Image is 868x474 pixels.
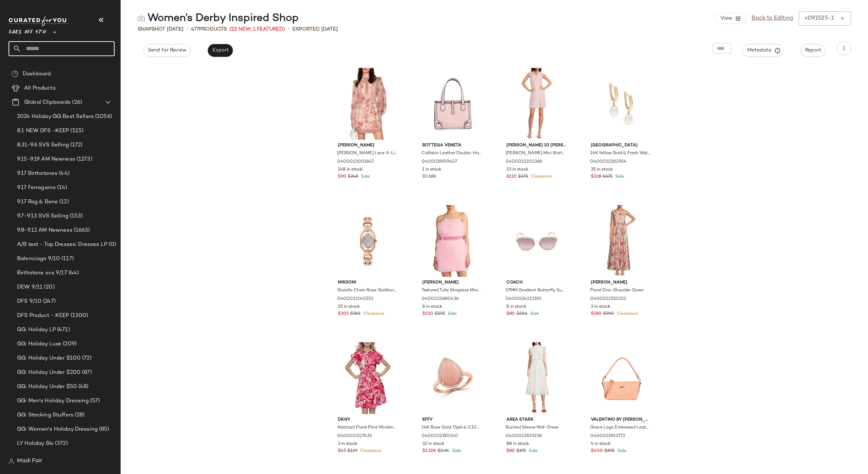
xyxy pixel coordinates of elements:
[603,311,614,317] span: $990
[743,44,784,57] button: Metadata
[435,311,445,317] span: $595
[17,297,42,306] span: DFS 9/10
[17,241,107,249] span: A/B test - Top Dresses: Dresses LP
[591,167,613,173] span: 35 in stock
[716,13,746,24] button: View
[9,458,14,464] img: svg%3e
[17,397,89,405] span: GG: Men's Holiday Dressing
[591,280,651,286] span: [PERSON_NAME]
[359,449,381,453] span: Clearance
[516,448,526,454] span: $195
[804,14,834,23] div: v091525-1
[422,167,441,173] span: 1 in stock
[191,27,199,32] span: 477
[338,167,363,173] span: 148 in stock
[17,198,58,206] span: 9.17 Rag & Bone
[591,142,651,149] span: [GEOGRAPHIC_DATA]
[11,70,18,77] img: svg%3e
[67,269,79,277] span: (44)
[68,212,83,220] span: (153)
[58,198,69,206] span: (12)
[17,269,67,277] span: Birthstone svs 9/17
[422,159,457,165] span: 0400019929407
[501,205,572,277] img: 0400024023193_PINK
[585,342,657,414] img: 0400021903773_PEACHBLUSH
[590,433,625,440] span: 0400021903773
[17,155,75,163] span: 9.15-9.19 AM Newness
[338,441,357,447] span: 3 in stock
[338,280,398,286] span: Missoni
[69,141,83,149] span: (172)
[69,312,88,320] span: (1300)
[422,448,436,454] span: $1.32K
[422,425,482,431] span: 14K Rose Gold, Opal & 0.10 TCW Diamond Ring
[143,44,191,57] button: Send for Review
[332,342,403,414] img: 0400023127435_AZALEAMULTI
[348,174,358,180] span: $248
[230,26,285,33] span: (22 New, 1 Featured)
[17,425,98,433] span: GG: Women's Holiday Dressing
[359,174,370,179] span: Sale
[422,142,482,149] span: Bottega Veneta
[446,312,457,316] span: Sale
[148,48,186,53] span: Send for Review
[591,441,611,447] span: 4 in stock
[81,368,92,377] span: (87)
[23,70,51,78] span: Dashboard
[337,159,374,165] span: 0400023001847
[332,205,403,277] img: 0400022140552_ROSEGOLD
[57,169,70,178] span: (44)
[362,312,384,316] span: Clearance
[71,98,82,107] span: (26)
[506,441,529,447] span: 88 in stock
[422,433,458,440] span: 0400022190340
[614,174,624,179] span: Sale
[506,433,542,440] span: 0400022829238
[350,311,361,317] span: $760
[338,311,349,317] span: $305
[17,212,68,220] span: 9.7-9.13 SVS Selling
[506,167,528,173] span: 23 in stock
[590,150,650,157] span: 14K Yellow Gold & Fresh Water Pearl Drop Earrings
[506,280,566,286] span: Coach
[9,24,46,37] span: Saks OFF 5TH
[590,287,644,294] span: Floral One-Shoulder Gown
[422,311,433,317] span: $230
[506,296,541,302] span: 0400024023193
[24,98,71,107] span: Global Clipboards
[138,11,299,26] div: Women’s Derby Inspired Shop
[337,287,397,294] span: Gioiello Chain Rose Goldtone Stainless Steel Bracelet Watch/22.8MM
[347,448,357,454] span: $139
[17,354,81,362] span: GG: Holiday Under $100
[603,174,612,180] span: $675
[288,25,290,33] span: •
[337,425,397,431] span: Abstract Floral Print Minidress
[451,449,461,453] span: Sale
[17,184,56,192] span: 9.17 Ferragamo
[17,283,43,291] span: DEW 9/11
[591,304,610,310] span: 3 in stock
[72,226,90,235] span: (1663)
[590,296,626,302] span: 0400022550322
[212,48,229,53] span: Export
[506,142,566,149] span: [PERSON_NAME] 10 [PERSON_NAME]
[506,159,542,165] span: 0400022202368
[506,174,517,180] span: $110
[590,425,650,431] span: Grace Logo Embossed Leather Top Handle Bag
[98,454,110,462] span: (25)
[17,368,81,377] span: GG: Holiday Under $200
[422,174,436,180] span: $2.68K
[518,174,528,180] span: $375
[24,84,56,92] span: All Products
[337,296,373,302] span: 0400022140552
[417,68,488,140] img: 0400019929407
[94,113,112,121] span: (1056)
[17,454,98,462] span: Top 25 Wedding Guest Dresses
[422,441,444,447] span: 32 in stock
[69,127,83,135] span: (515)
[516,311,527,317] span: $206
[17,457,42,465] span: Madi Fair
[506,150,566,157] span: [PERSON_NAME] Mini Shirtdress
[17,226,72,235] span: 9.8-9.12 AM Newness
[805,48,821,53] span: Report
